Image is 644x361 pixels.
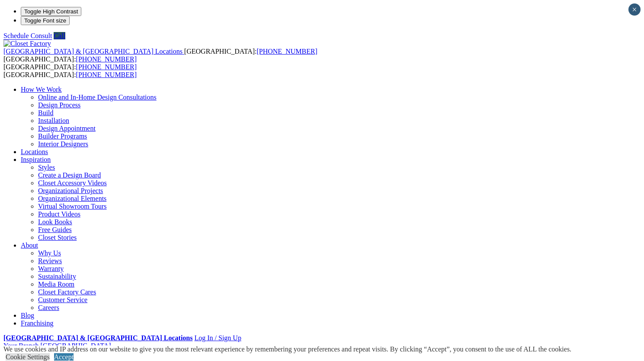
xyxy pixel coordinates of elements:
a: Builder Programs [38,132,87,140]
a: Franchising [21,319,54,327]
a: About [21,242,38,249]
a: Closet Stories [38,234,77,241]
a: [PHONE_NUMBER] [76,71,137,78]
a: [GEOGRAPHIC_DATA] & [GEOGRAPHIC_DATA] Locations [3,334,192,342]
button: Toggle High Contrast [21,7,81,16]
a: Customer Service [38,296,87,303]
a: Log In / Sign Up [194,334,241,342]
a: Design Process [38,101,80,109]
a: Accept [54,353,74,361]
img: Closet Factory [3,40,51,48]
a: Why Us [38,249,61,257]
span: [GEOGRAPHIC_DATA] & [GEOGRAPHIC_DATA] Locations [3,48,183,55]
a: Warranty [38,265,64,272]
a: Reviews [38,257,62,264]
a: Design Appointment [38,125,96,132]
a: Interior Designers [38,140,88,148]
button: Close [628,3,641,16]
a: Build [38,109,54,116]
a: Cookie Settings [6,353,50,361]
a: Careers [38,304,59,311]
a: Call [54,32,65,39]
span: [GEOGRAPHIC_DATA]: [GEOGRAPHIC_DATA]: [3,48,317,63]
a: Create a Design Board [38,171,101,179]
a: Inspiration [21,156,51,163]
a: Free Guides [38,226,72,233]
a: Styles [38,164,55,171]
span: [GEOGRAPHIC_DATA]: [GEOGRAPHIC_DATA]: [3,63,137,78]
a: [PHONE_NUMBER] [256,48,317,55]
a: Blog [21,312,34,319]
a: How We Work [21,86,62,93]
a: Installation [38,117,69,124]
span: Your Branch [3,342,38,349]
a: Closet Accessory Videos [38,179,107,187]
a: Schedule Consult [3,32,52,39]
a: Sustainability [38,273,76,280]
a: Organizational Elements [38,195,106,202]
a: [PHONE_NUMBER] [76,55,137,63]
a: [PHONE_NUMBER] [76,63,137,71]
a: Product Videos [38,210,80,218]
a: Organizational Projects [38,187,103,194]
a: Media Room [38,280,74,288]
a: Closet Factory Cares [38,288,96,296]
a: Online and In-Home Design Consultations [38,93,157,101]
a: Your Branch [GEOGRAPHIC_DATA] [3,342,111,349]
button: Toggle Font size [21,16,70,25]
a: Look Books [38,218,72,226]
a: Virtual Showroom Tours [38,203,107,210]
span: Toggle Font size [24,17,66,24]
a: [GEOGRAPHIC_DATA] & [GEOGRAPHIC_DATA] Locations [3,48,184,55]
div: We use cookies and IP address on our website to give you the most relevant experience by remember... [3,345,571,353]
span: Toggle High Contrast [24,8,78,15]
a: Locations [21,148,48,155]
span: [GEOGRAPHIC_DATA] [40,342,111,349]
